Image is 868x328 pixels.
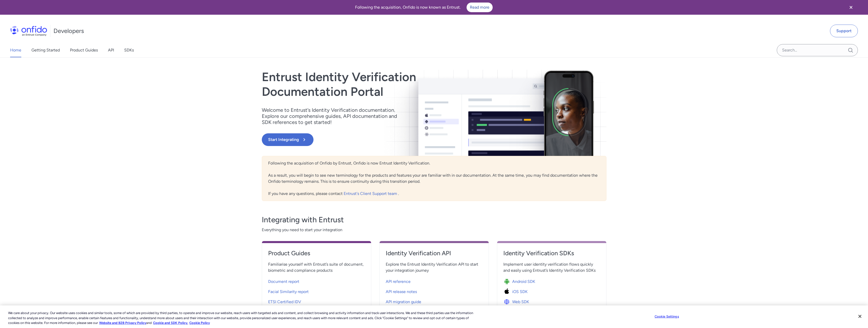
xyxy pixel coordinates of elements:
a: Icon Android SDKAndroid SDK [503,276,600,286]
a: API reference [386,276,483,286]
h4: Identity Verification SDKs [503,249,600,257]
span: Document report [268,279,299,285]
input: Onfido search input field [777,44,858,56]
a: Start Integrating [262,133,503,146]
a: API migration guide [386,296,483,306]
a: Product Guides [70,43,98,57]
a: Entrust's Client Support team [344,191,398,196]
div: Following the acquisition of Onfido by Entrust, Onfido is now Entrust Identity Verification. As a... [262,156,606,201]
a: Cookie Policy [189,321,210,325]
a: Support [830,25,858,37]
svg: Close banner [848,4,854,10]
a: SDKs [124,43,134,57]
a: Getting Started [31,43,60,57]
span: Implement user identity verification flows quickly and easily using Entrust’s Identity Verificati... [503,261,600,274]
span: API reference [386,279,411,285]
img: Onfido Logo [10,26,47,36]
span: Web SDK [512,299,529,305]
a: Product Guides [268,249,365,261]
span: Android SDK [512,279,535,285]
h4: Identity Verification API [386,249,483,257]
p: Welcome to Entrust’s Identity Verification documentation. Explore our comprehensive guides, API d... [262,107,404,125]
span: Facial Similarity report [268,289,309,295]
span: iOS SDK [512,289,528,295]
span: Familiarise yourself with Entrust’s suite of document, biometric and compliance products [268,261,365,274]
h1: Entrust Identity Verification Documentation Portal [262,70,503,99]
h4: Product Guides [268,249,365,257]
img: Icon Android SDK [503,278,512,285]
a: API release notes [386,286,483,296]
div: We care about your privacy. Our website uses cookies and similar tools, some of which are provide... [8,311,477,325]
span: Everything you need to start your integration [262,227,606,233]
div: Following the acquisition, Onfido is now known as Entrust. [6,3,842,12]
a: ETSI Certified IDV [268,296,365,306]
a: Cookie and SDK Policy. [153,321,188,325]
a: Icon iOS SDKiOS SDK [503,286,600,296]
h1: Developers [53,27,84,35]
a: Icon Web SDKWeb SDK [503,296,600,306]
img: Icon Web SDK [503,298,512,305]
span: Explore the Entrust Identity Verification API to start your integration journey [386,261,483,274]
a: Read more [467,3,493,12]
a: Identity Verification API [386,249,483,261]
a: Facial Similarity report [268,286,365,296]
span: ETSI Certified IDV [268,299,301,305]
button: Close banner [842,1,860,14]
img: Icon iOS SDK [503,288,512,295]
button: Start Integrating [262,133,313,146]
button: Cookie Settings [651,311,682,321]
span: API migration guide [386,299,421,305]
span: API release notes [386,289,417,295]
a: Home [10,43,21,57]
h3: Integrating with Entrust [262,215,606,225]
a: More information about our cookie policy., opens in a new tab [99,321,146,325]
a: Document report [268,276,365,286]
button: Close [854,311,865,322]
a: API [108,43,114,57]
a: Identity Verification SDKs [503,249,600,261]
